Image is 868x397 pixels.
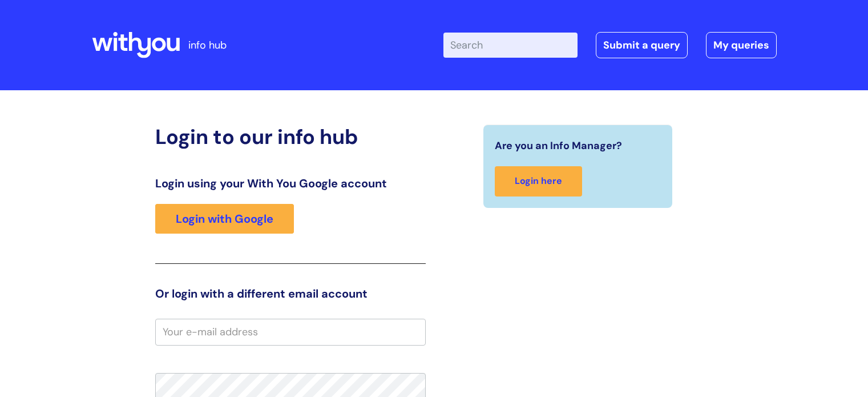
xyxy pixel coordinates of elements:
[706,32,777,58] a: My queries
[596,32,688,58] a: Submit a query
[155,319,426,345] input: Your e-mail address
[155,177,426,190] h3: Login using your With You Google account
[188,36,227,54] p: info hub
[443,33,578,58] input: Search
[155,204,294,234] a: Login with Google
[495,137,622,155] span: Are you an Info Manager?
[155,125,426,149] h2: Login to our info hub
[495,166,582,197] a: Login here
[155,287,426,300] h3: Or login with a different email account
